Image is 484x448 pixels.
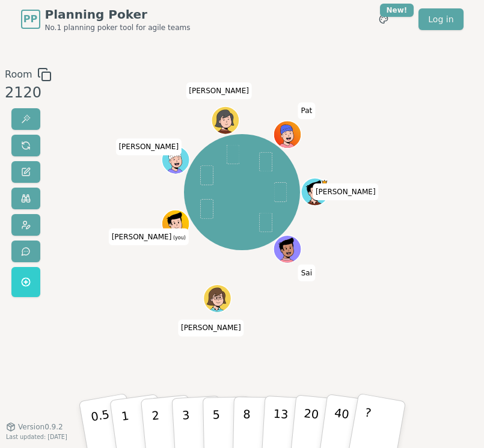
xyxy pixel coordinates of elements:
button: New! [373,8,394,30]
div: 2120 [5,82,52,103]
button: Click to change your avatar [163,211,189,237]
span: Click to change your name [186,82,252,99]
button: Send feedback [11,241,40,262]
a: PPPlanning PokerNo.1 planning poker tool for agile teams [21,6,191,32]
span: No.1 planning poker tool for agile teams [45,23,191,32]
button: Reveal votes [11,108,40,130]
span: Mohamed is the host [321,179,328,186]
span: PP [23,12,37,26]
span: Click to change your name [109,229,189,245]
button: Version0.9.2 [6,422,63,432]
button: Reset votes [11,135,40,156]
button: Watch only [11,188,40,209]
div: New! [380,4,414,17]
span: Click to change your name [298,103,315,120]
span: Room [5,67,32,82]
a: Log in [418,8,463,30]
span: (you) [171,235,186,241]
button: Get a named room [11,267,40,297]
span: Click to change your name [313,183,379,200]
button: Change name [11,161,40,183]
span: Last updated: [DATE] [6,434,67,440]
span: Click to change your name [298,265,315,281]
span: Click to change your name [178,320,244,337]
span: Planning Poker [45,6,191,23]
span: Version 0.9.2 [18,422,63,432]
span: Click to change your name [115,138,182,155]
button: Change avatar [11,214,40,236]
